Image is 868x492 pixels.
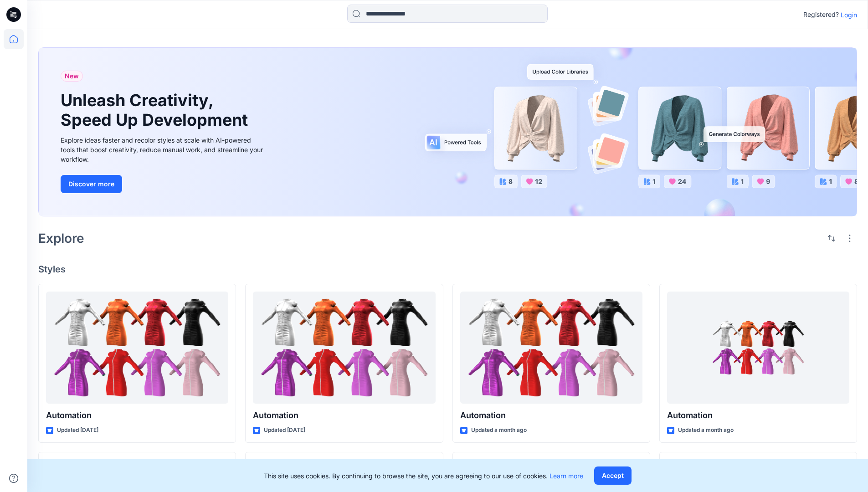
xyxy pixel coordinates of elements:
p: Login [841,10,857,20]
button: Accept [594,466,632,485]
a: Automation [460,292,642,404]
p: Automation [253,409,435,422]
h2: Explore [38,231,84,246]
a: Learn more [550,472,583,480]
p: Automation [667,409,849,422]
p: Updated [DATE] [57,425,98,435]
a: Automation [46,292,228,404]
a: Discover more [61,175,266,193]
button: Discover more [61,175,122,193]
p: Updated [DATE] [264,425,305,435]
h1: Unleash Creativity, Speed Up Development [61,91,252,130]
div: Explore ideas faster and recolor styles at scale with AI-powered tools that boost creativity, red... [61,135,266,164]
p: Registered? [803,9,839,20]
a: Automation [253,292,435,404]
h4: Styles [38,264,857,275]
p: Updated a month ago [471,425,527,435]
p: Automation [460,409,642,422]
a: Automation [667,292,849,404]
p: This site uses cookies. By continuing to browse the site, you are agreeing to our use of cookies. [264,471,583,481]
p: Automation [46,409,228,422]
p: Updated a month ago [678,425,734,435]
span: New [65,71,79,82]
